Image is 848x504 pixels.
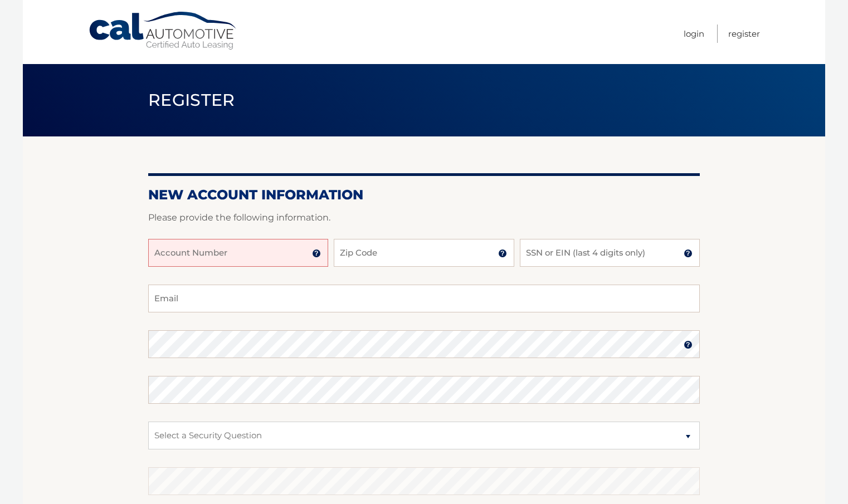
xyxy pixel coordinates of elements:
a: Login [684,25,704,43]
input: Zip Code [334,239,514,267]
img: tooltip.svg [684,249,693,258]
h2: New Account Information [148,187,700,203]
span: Register [148,90,235,110]
input: SSN or EIN (last 4 digits only) [520,239,700,267]
img: tooltip.svg [312,249,321,258]
input: Account Number [148,239,328,267]
a: Cal Automotive [88,11,238,51]
input: Email [148,285,700,312]
img: tooltip.svg [498,249,507,258]
p: Please provide the following information. [148,210,700,226]
img: tooltip.svg [684,340,693,349]
a: Register [728,25,760,43]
